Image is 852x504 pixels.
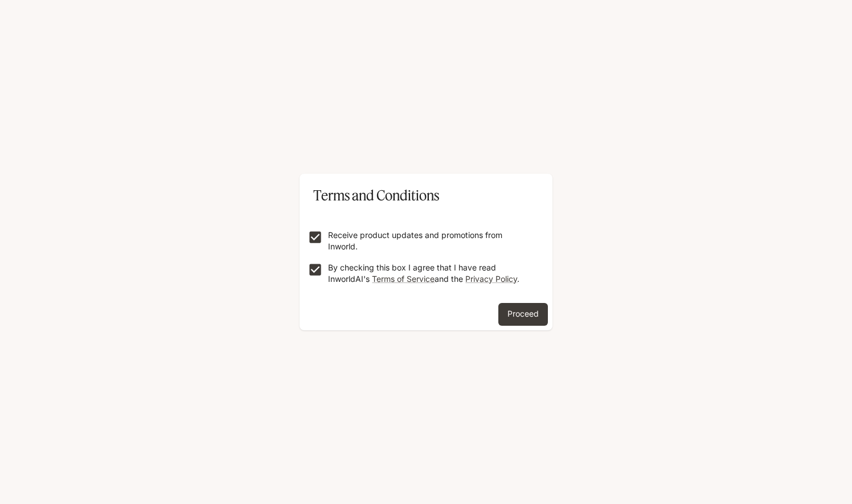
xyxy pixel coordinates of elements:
a: Privacy Policy [465,274,517,284]
a: Terms of Service [372,274,435,284]
p: Terms and Conditions [313,185,439,206]
button: Proceed [498,303,548,326]
p: Receive product updates and promotions from Inworld. [328,230,533,252]
p: By checking this box I agree that I have read InworldAI's and the . [328,262,533,285]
